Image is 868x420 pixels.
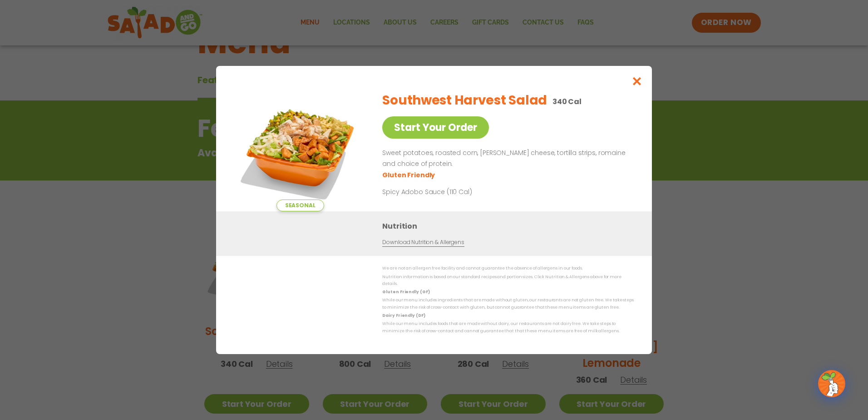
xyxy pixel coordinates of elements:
[382,320,634,335] p: While our menu includes foods that are made without dairy, our restaurants are not dairy free. We...
[382,187,550,197] p: Spicy Adobo Sauce (110 Cal)
[382,265,634,272] p: We are not an allergen free facility and cannot guarantee the absence of allergens in our foods.
[382,238,464,247] a: Download Nutrition & Allergens
[237,84,364,211] img: Featured product photo for Southwest Harvest Salad
[382,220,638,232] h3: Nutrition
[382,116,489,139] a: Start Your Order
[819,371,844,396] img: wpChatIcon
[382,289,429,295] strong: Gluten Friendly (GF)
[382,297,634,311] p: While our menu includes ingredients that are made without gluten, our restaurants are not gluten ...
[622,66,652,96] button: Close modal
[382,170,436,180] li: Gluten Friendly
[276,200,324,211] span: Seasonal
[382,313,425,318] strong: Dairy Friendly (DF)
[382,148,630,170] p: Sweet potatoes, roasted corn, [PERSON_NAME] cheese, tortilla strips, romaine and choice of protein.
[382,91,547,110] h2: Southwest Harvest Salad
[382,274,634,288] p: Nutrition information is based on our standard recipes and portion sizes. Click Nutrition & Aller...
[552,96,582,107] p: 340 Cal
